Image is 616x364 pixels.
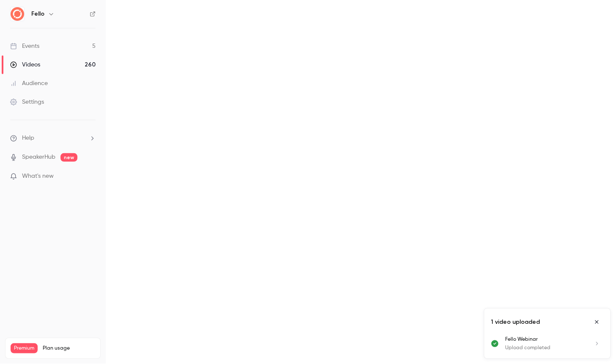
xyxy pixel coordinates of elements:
img: Fello [11,7,24,21]
a: SpeakerHub [22,153,55,162]
h6: Fello [31,10,44,18]
ul: Uploads list [484,336,610,358]
div: Videos [10,61,40,69]
div: Settings [10,98,44,106]
p: 1 video uploaded [491,318,540,326]
p: Fello Webinar [506,336,583,343]
a: Fello WebinarUpload completed [506,336,604,352]
p: Upload completed [506,344,583,352]
span: Premium [11,343,38,353]
div: Events [10,42,39,50]
span: Help [22,134,34,143]
li: help-dropdown-opener [10,134,96,143]
div: Audience [10,79,48,88]
span: Plan usage [43,345,95,352]
span: What's new [22,172,54,181]
button: Close uploads list [590,315,604,329]
span: new [60,153,77,162]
